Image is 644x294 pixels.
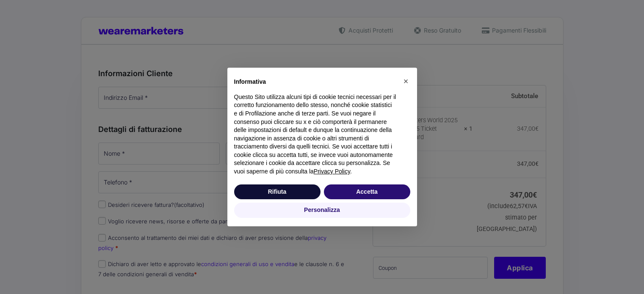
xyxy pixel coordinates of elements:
[234,78,397,86] h2: Informativa
[234,203,410,218] button: Personalizza
[314,168,350,175] a: Privacy Policy
[404,77,409,86] span: ×
[324,184,410,200] button: Accetta
[234,184,321,200] button: Rifiuta
[234,93,397,176] p: Questo Sito utilizza alcuni tipi di cookie tecnici necessari per il corretto funzionamento dello ...
[399,74,413,88] button: Chiudi questa informativa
